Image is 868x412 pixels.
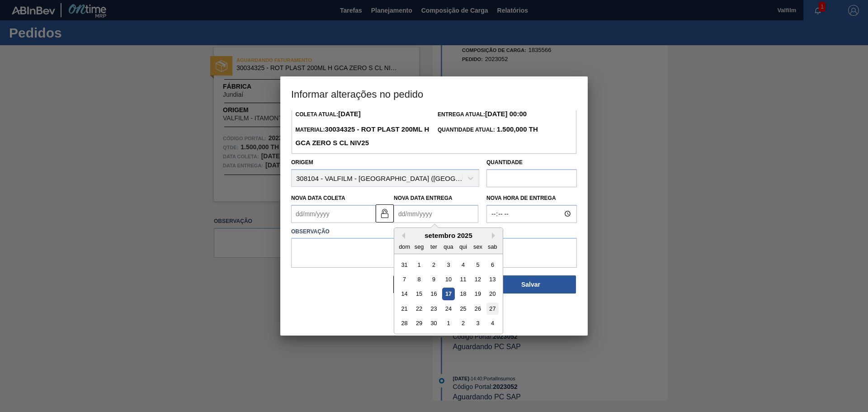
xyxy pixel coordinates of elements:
[376,204,394,223] button: unlocked
[457,240,469,252] div: qui
[280,76,588,111] h3: Informar alterações no pedido
[486,288,499,300] div: Choose sábado, 20 de setembro de 2025
[428,240,440,252] div: ter
[428,258,440,270] div: Choose terça-feira, 2 de setembro de 2025
[495,125,538,133] strong: 1.500,000 TH
[472,317,484,329] div: Choose sexta-feira, 3 de outubro de 2025
[295,125,429,147] strong: 30034325 - ROT PLAST 200ML H GCA ZERO S CL NIV25
[457,273,469,285] div: Choose quinta-feira, 11 de setembro de 2025
[338,110,361,118] strong: [DATE]
[442,258,454,270] div: Choose quarta-feira, 3 de setembro de 2025
[457,317,469,329] div: Choose quinta-feira, 2 de outubro de 2025
[394,195,453,201] label: Nova Data Entrega
[438,127,538,133] span: Quantidade Atual:
[428,303,440,315] div: Choose terça-feira, 23 de setembro de 2025
[295,111,360,118] span: Coleta Atual:
[413,288,425,300] div: Choose segunda-feira, 15 de setembro de 2025
[291,225,577,238] label: Observação
[398,240,410,252] div: dom
[291,195,345,201] label: Nova Data Coleta
[486,240,499,252] div: sab
[486,317,499,329] div: Choose sábado, 4 de outubro de 2025
[428,288,440,300] div: Choose terça-feira, 16 de setembro de 2025
[472,273,484,285] div: Choose sexta-feira, 12 de setembro de 2025
[398,273,410,285] div: Choose domingo, 7 de setembro de 2025
[486,159,523,166] label: Quantidade
[393,275,484,294] button: Fechar
[486,258,499,270] div: Choose sábado, 6 de setembro de 2025
[442,288,454,300] div: Choose quarta-feira, 17 de setembro de 2025
[399,232,405,239] button: Previous Month
[413,303,425,315] div: Choose segunda-feira, 22 de setembro de 2025
[485,110,527,118] strong: [DATE] 00:00
[472,303,484,315] div: Choose sexta-feira, 26 de setembro de 2025
[492,232,498,239] button: Next Month
[398,303,410,315] div: Choose domingo, 21 de setembro de 2025
[442,317,454,329] div: Choose quarta-feira, 1 de outubro de 2025
[472,258,484,270] div: Choose sexta-feira, 5 de setembro de 2025
[397,257,500,330] div: month 2025-09
[295,127,429,147] span: Material:
[472,240,484,252] div: sex
[413,258,425,270] div: Choose segunda-feira, 1 de setembro de 2025
[379,208,390,219] img: unlocked
[428,317,440,329] div: Choose terça-feira, 30 de setembro de 2025
[291,205,376,223] input: dd/mm/yyyy
[398,317,410,329] div: Choose domingo, 28 de setembro de 2025
[457,288,469,300] div: Choose quinta-feira, 18 de setembro de 2025
[428,273,440,285] div: Choose terça-feira, 9 de setembro de 2025
[398,288,410,300] div: Choose domingo, 14 de setembro de 2025
[413,273,425,285] div: Choose segunda-feira, 8 de setembro de 2025
[413,240,425,252] div: seg
[413,317,425,329] div: Choose segunda-feira, 29 de setembro de 2025
[442,240,454,252] div: qua
[442,303,454,315] div: Choose quarta-feira, 24 de setembro de 2025
[291,159,313,166] label: Origem
[486,192,577,205] label: Nova Hora de Entrega
[472,288,484,300] div: Choose sexta-feira, 19 de setembro de 2025
[442,273,454,285] div: Choose quarta-feira, 10 de setembro de 2025
[457,303,469,315] div: Choose quinta-feira, 25 de setembro de 2025
[394,232,503,239] div: setembro 2025
[438,111,527,118] span: Entrega Atual:
[486,273,499,285] div: Choose sábado, 13 de setembro de 2025
[398,258,410,270] div: Choose domingo, 31 de agosto de 2025
[486,303,499,315] div: Choose sábado, 27 de setembro de 2025
[394,205,478,223] input: dd/mm/yyyy
[457,258,469,270] div: Choose quinta-feira, 4 de setembro de 2025
[486,275,576,294] button: Salvar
